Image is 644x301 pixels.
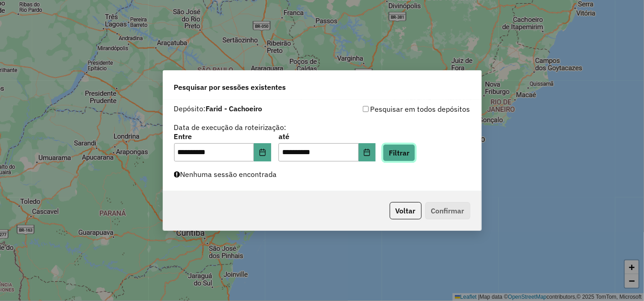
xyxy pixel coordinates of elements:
label: Depósito: [174,103,263,114]
button: Choose Date [254,143,271,161]
button: Filtrar [383,144,415,161]
label: até [278,131,376,142]
label: Nenhuma sessão encontrada [174,169,277,180]
span: Pesquisar por sessões existentes [174,82,286,93]
label: Data de execução da roteirização: [174,122,287,133]
div: Pesquisar em todos depósitos [322,104,470,114]
strong: Farid - Cachoeiro [206,104,263,113]
button: Choose Date [359,143,376,161]
label: Entre [174,131,271,142]
button: Voltar [390,202,422,219]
